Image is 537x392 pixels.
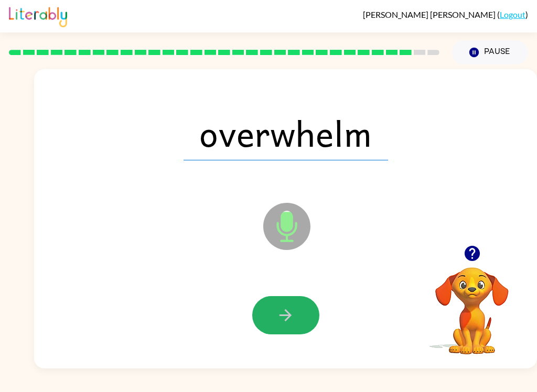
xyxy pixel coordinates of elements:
button: Pause [452,40,528,64]
span: [PERSON_NAME] [PERSON_NAME] [363,9,497,19]
video: Your browser must support playing .mp4 files to use Literably. Please try using another browser. [420,251,524,356]
div: ( ) [363,9,528,19]
span: overwhelm [184,106,388,160]
img: Literably [9,4,67,27]
a: Logout [500,9,525,19]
